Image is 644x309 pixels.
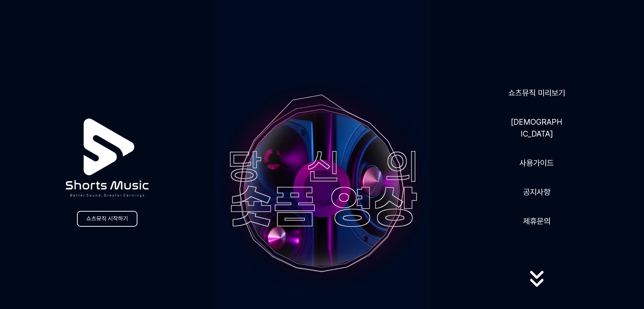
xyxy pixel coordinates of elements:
[505,84,568,102] a: 쇼츠뮤직 미리보기
[520,212,553,230] button: 제휴문의
[77,211,137,227] a: 쇼츠뮤직 시작하기
[517,154,557,172] a: 사용가이드
[520,183,553,201] a: 공지사항
[48,99,166,217] img: logo
[508,113,566,143] a: [DEMOGRAPHIC_DATA]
